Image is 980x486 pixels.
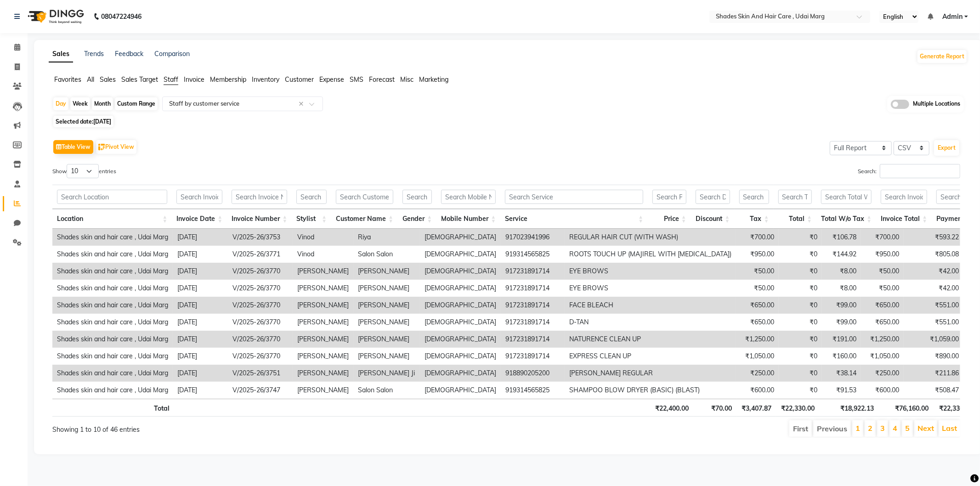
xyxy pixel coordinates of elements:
td: Shades skin and hair care , Udai Marg [52,382,173,399]
th: ₹3,407.87 [737,399,776,417]
label: Search: [858,164,960,178]
td: ₹650.00 [861,297,904,314]
td: ₹0 [779,280,822,297]
td: [PERSON_NAME] [353,280,420,297]
td: V/2025-26/3770 [228,263,293,280]
td: ₹1,050.00 [736,348,779,365]
td: [DATE] [173,331,228,348]
span: Expense [319,75,344,84]
th: ₹70.00 [693,399,737,417]
span: Favorites [54,75,81,84]
td: ₹144.92 [822,246,861,263]
a: 4 [893,424,897,433]
td: EXPRESS CLEAN UP [565,348,736,365]
td: 917231891714 [501,297,565,314]
input: Search Payment [936,190,971,204]
td: [DEMOGRAPHIC_DATA] [420,382,501,399]
td: ₹99.00 [822,297,861,314]
td: 919314565825 [501,382,565,399]
td: ₹890.00 [904,348,963,365]
td: [PERSON_NAME] [293,263,353,280]
td: [DATE] [173,263,228,280]
img: logo [23,4,86,29]
td: [DATE] [173,365,228,382]
td: V/2025-26/3770 [228,297,293,314]
th: Payment: activate to sort column ascending [932,209,976,229]
input: Search Location [57,190,167,204]
td: ₹650.00 [736,314,779,331]
td: Vinod [293,246,353,263]
th: Customer Name: activate to sort column ascending [331,209,398,229]
td: [PERSON_NAME] [353,348,420,365]
th: Service: activate to sort column ascending [500,209,648,229]
td: [DEMOGRAPHIC_DATA] [420,331,501,348]
span: Multiple Locations [913,100,960,109]
td: V/2025-26/3770 [228,348,293,365]
b: 08047224946 [101,4,142,29]
td: [DATE] [173,297,228,314]
td: Shades skin and hair care , Udai Marg [52,331,173,348]
button: Table View [53,140,93,154]
select: Showentries [67,164,99,178]
span: SMS [350,75,363,84]
td: ₹8.00 [822,263,861,280]
a: 2 [868,424,872,433]
td: [DEMOGRAPHIC_DATA] [420,263,501,280]
td: ₹0 [779,297,822,314]
td: [DATE] [173,280,228,297]
td: V/2025-26/3770 [228,314,293,331]
td: ₹600.00 [736,382,779,399]
td: [PERSON_NAME] [353,297,420,314]
td: ₹42.00 [904,263,963,280]
td: REGULAR HAIR CUT (WITH WASH) [565,229,736,246]
th: ₹22,330.00 [934,399,977,417]
td: 917231891714 [501,263,565,280]
td: ₹0 [779,263,822,280]
span: Selected date: [53,116,113,127]
td: ₹50.00 [736,263,779,280]
td: ₹1,050.00 [861,348,904,365]
td: [PERSON_NAME] [293,314,353,331]
span: Sales [100,75,116,84]
td: Riya [353,229,420,246]
span: Customer [285,75,314,84]
input: Search Invoice Date [176,190,222,204]
td: [PERSON_NAME] [293,297,353,314]
td: D-TAN [565,314,736,331]
button: Pivot View [96,140,136,154]
td: [DEMOGRAPHIC_DATA] [420,314,501,331]
th: Price: activate to sort column ascending [648,209,691,229]
td: ₹211.86 [904,365,963,382]
td: ₹650.00 [861,314,904,331]
th: Invoice Total: activate to sort column ascending [876,209,932,229]
td: V/2025-26/3770 [228,280,293,297]
td: ₹805.08 [904,246,963,263]
td: ₹0 [779,348,822,365]
td: ₹593.22 [904,229,963,246]
span: [DATE] [93,118,111,125]
a: Last [942,424,957,433]
input: Search Total W/o Tax [821,190,872,204]
td: [PERSON_NAME] Ji [353,365,420,382]
a: 1 [855,424,860,433]
td: V/2025-26/3753 [228,229,293,246]
td: [PERSON_NAME] [353,314,420,331]
input: Search Price [652,190,686,204]
td: ₹650.00 [736,297,779,314]
div: Showing 1 to 10 of 46 entries [52,419,423,435]
td: ₹0 [779,365,822,382]
td: Salon Salon [353,382,420,399]
div: Custom Range [115,97,158,110]
td: 917231891714 [501,331,565,348]
td: [DATE] [173,348,228,365]
td: ₹1,059.00 [904,331,963,348]
td: ₹551.00 [904,297,963,314]
td: [PERSON_NAME] REGULAR [565,365,736,382]
label: Show entries [52,164,116,178]
td: FACE BLEACH [565,297,736,314]
td: ₹950.00 [736,246,779,263]
span: Invoice [184,75,204,84]
span: Forecast [369,75,395,84]
input: Search Customer Name [336,190,393,204]
td: ₹250.00 [736,365,779,382]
